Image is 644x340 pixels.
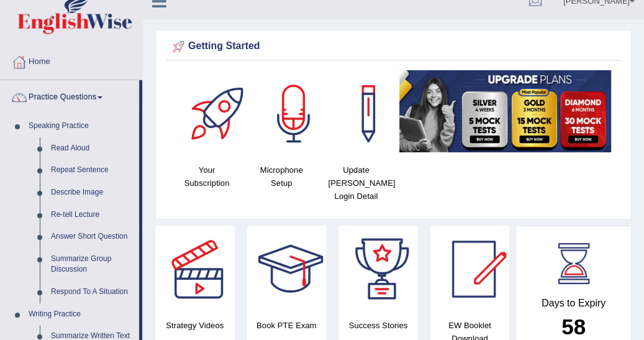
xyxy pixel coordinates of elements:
h4: Microphone Setup [250,163,312,190]
div: Getting Started [170,37,617,56]
a: Home [1,45,142,76]
h4: Your Subscription [176,163,238,190]
a: Summarize Group Discussion [45,248,139,281]
h4: Book PTE Exam [247,319,327,332]
h4: Strategy Videos [155,319,235,332]
h4: Success Stories [338,319,418,332]
a: Respond To A Situation [45,281,139,303]
a: Repeat Sentence [45,159,139,181]
b: 58 [561,315,586,339]
img: small5.jpg [399,70,611,152]
h4: Update [PERSON_NAME] Login Detail [325,163,387,203]
a: Re-tell Lecture [45,204,139,226]
h4: Days to Expiry [530,298,617,309]
a: Describe Image [45,181,139,204]
a: Writing Practice [23,303,139,326]
a: Answer Short Question [45,226,139,248]
a: Practice Questions [1,80,139,111]
a: Read Aloud [45,137,139,160]
a: Speaking Practice [23,115,139,137]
